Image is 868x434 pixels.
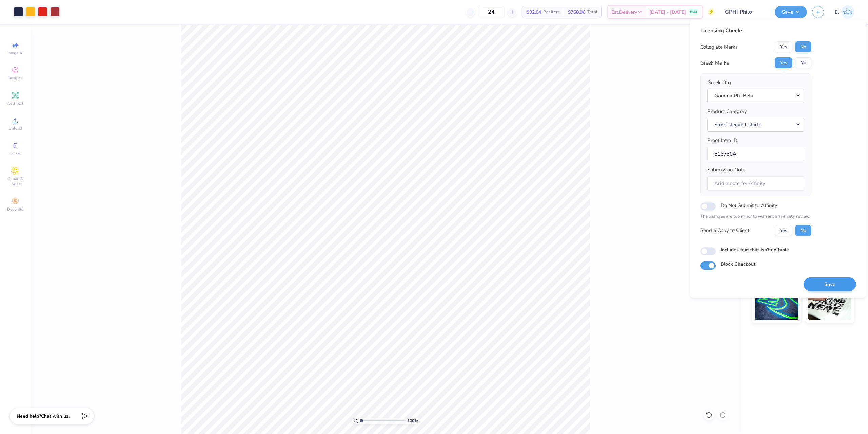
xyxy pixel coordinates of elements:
[721,201,777,210] label: Do Not Submit to Affinity
[649,8,686,16] span: [DATE] - [DATE]
[543,8,560,16] span: Per Item
[808,286,852,320] img: Water based Ink
[795,225,811,236] button: No
[707,89,804,103] button: Gamma Phi Beta
[707,79,731,87] label: Greek Org
[721,260,755,268] label: Block Checkout
[700,43,738,51] div: Collegiate Marks
[41,413,70,419] span: Chat with us.
[3,176,27,187] span: Clipart & logos
[775,225,792,236] button: Yes
[7,50,23,56] span: Image AI
[700,227,749,234] div: Send a Copy to Client
[700,59,729,67] div: Greek Marks
[690,10,697,14] span: FREE
[707,176,804,191] input: Add a note for Affinity
[700,213,811,220] p: The changes are too minor to warrant an Affinity review.
[795,41,811,52] button: No
[17,413,41,419] strong: Need help?
[707,137,737,144] label: Proof Item ID
[407,418,418,424] span: 100 %
[568,8,585,16] span: $768.96
[775,6,807,18] button: Save
[720,5,770,19] input: Untitled Design
[478,6,505,18] input: – –
[755,286,798,320] img: Glow in the Dark Ink
[804,277,856,291] button: Save
[841,5,854,19] img: Edgardo Jr
[7,206,23,212] span: Decorate
[835,5,854,19] a: EJ
[835,8,840,16] span: EJ
[527,8,541,16] span: $32.04
[10,151,21,156] span: Greek
[721,246,789,253] label: Includes text that isn't editable
[7,101,23,106] span: Add Text
[707,166,745,174] label: Submission Note
[707,118,804,132] button: Short sleeve t-shirts
[795,57,811,68] button: No
[8,75,23,81] span: Designs
[8,126,22,131] span: Upload
[775,57,792,68] button: Yes
[587,8,597,16] span: Total
[707,108,747,115] label: Product Category
[775,41,792,52] button: Yes
[700,26,811,35] div: Licensing Checks
[611,8,637,16] span: Est. Delivery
